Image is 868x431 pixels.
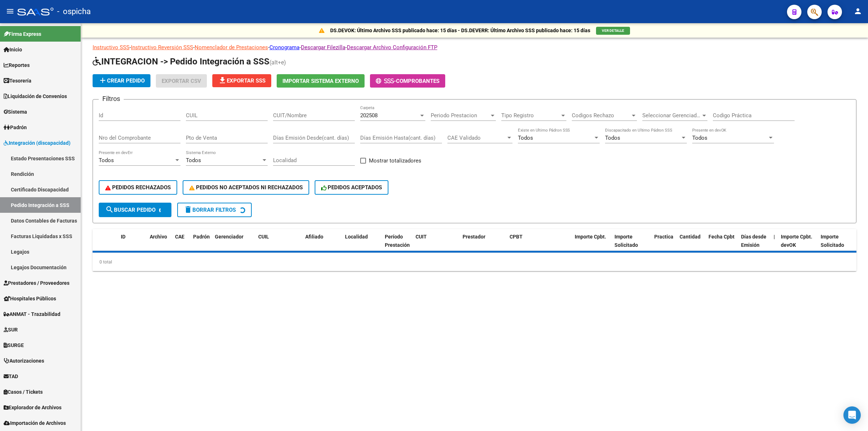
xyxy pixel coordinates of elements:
[447,135,506,141] span: CAE Validado
[360,112,378,119] span: 202508
[4,357,44,365] span: Autorizaciones
[131,44,193,51] a: Instructivo Reversión SSS
[4,30,41,38] span: Firma Express
[382,229,413,261] datatable-header-cell: Período Prestación
[184,205,192,214] mat-icon: delete
[302,229,342,261] datatable-header-cell: Afiliado
[385,234,410,248] span: Período Prestación
[105,207,156,213] span: Buscar Pedido
[4,403,61,411] span: Explorador de Archivos
[677,229,706,261] datatable-header-cell: Cantidad
[463,234,485,240] span: Prestador
[99,203,171,217] button: Buscar Pedido
[680,234,701,240] span: Cantidad
[518,135,533,141] span: Todos
[510,234,523,240] span: CPBT
[651,229,677,261] datatable-header-cell: Practica
[99,94,124,104] h3: Filtros
[57,4,91,20] span: - ospicha
[212,229,255,261] datatable-header-cell: Gerenciador
[4,46,22,54] span: Inicio
[177,203,252,217] button: Borrar Filtros
[147,229,172,261] datatable-header-cell: Archivo
[93,44,129,51] a: Instructivo SSS
[269,59,286,66] span: (alt+e)
[105,184,171,191] span: PEDIDOS RECHAZADOS
[186,157,201,164] span: Todos
[4,61,30,69] span: Reportes
[572,229,612,261] datatable-header-cell: Importe Cpbt.
[277,74,365,88] button: Importar Sistema Externo
[175,234,184,240] span: CAE
[212,74,271,87] button: Exportar SSS
[771,229,778,261] datatable-header-cell: |
[854,7,862,16] mat-icon: person
[741,234,766,248] span: Días desde Emisión
[121,234,125,240] span: ID
[612,229,651,261] datatable-header-cell: Importe Solicitado
[602,29,624,33] span: VER DETALLE
[93,43,856,51] p: - - - - -
[184,207,236,213] span: Borrar Filtros
[99,157,114,164] span: Todos
[99,180,177,195] button: PEDIDOS RECHAZADOS
[93,74,150,87] button: Crear Pedido
[642,112,701,119] span: Seleccionar Gerenciador
[6,7,14,16] mat-icon: menu
[614,234,638,248] span: Importe Solicitado
[654,234,673,240] span: Practica
[183,180,309,195] button: PEDIDOS NO ACEPTADOS NI RECHAZADOS
[98,76,107,85] mat-icon: add
[93,56,269,67] span: INTEGRACION -> Pedido Integración a SSS
[172,229,190,261] datatable-header-cell: CAE
[301,44,345,51] a: Descargar Filezilla
[118,229,147,261] datatable-header-cell: ID
[778,229,818,261] datatable-header-cell: Importe Cpbt. devOK
[345,234,368,240] span: Localidad
[4,92,67,100] span: Liquidación de Convenios
[218,77,265,84] span: Exportar SSS
[150,234,167,240] span: Archivo
[190,229,212,261] datatable-header-cell: Padrón
[376,78,396,84] span: -
[572,112,630,119] span: Codigos Rechazo
[162,78,201,84] span: Exportar CSV
[189,184,303,191] span: PEDIDOS NO ACEPTADOS NI RECHAZADOS
[4,295,56,303] span: Hospitales Públicos
[507,229,572,261] datatable-header-cell: CPBT
[781,234,812,248] span: Importe Cpbt. devOK
[396,78,439,84] span: Comprobantes
[370,74,445,88] button: -Comprobantes
[575,234,606,240] span: Importe Cpbt.
[596,27,630,35] button: VER DETALLE
[305,234,323,240] span: Afiliado
[4,341,24,349] span: SURGE
[843,406,861,424] div: Open Intercom Messenger
[605,135,620,141] span: Todos
[347,44,437,51] a: Descargar Archivo Configuración FTP
[369,156,421,165] span: Mostrar totalizadores
[218,76,227,85] mat-icon: file_download
[460,229,507,261] datatable-header-cell: Prestador
[258,234,269,240] span: CUIL
[4,419,66,427] span: Importación de Archivos
[269,44,299,51] a: Cronograma
[692,135,707,141] span: Todos
[105,205,114,214] mat-icon: search
[774,234,775,240] span: |
[342,229,382,261] datatable-header-cell: Localidad
[321,184,382,191] span: PEDIDOS ACEPTADOS
[98,77,145,84] span: Crear Pedido
[4,279,69,287] span: Prestadores / Proveedores
[330,26,590,34] p: DS.DEVOK: Último Archivo SSS publicado hace: 15 días - DS.DEVERR: Último Archivo SSS publicado ha...
[255,229,302,261] datatable-header-cell: CUIL
[709,234,735,240] span: Fecha Cpbt
[4,310,60,318] span: ANMAT - Trazabilidad
[4,372,18,380] span: TAD
[738,229,771,261] datatable-header-cell: Días desde Emisión
[282,78,359,84] span: Importar Sistema Externo
[4,123,27,131] span: Padrón
[156,74,207,88] button: Exportar CSV
[4,326,18,334] span: SUR
[4,77,31,85] span: Tesorería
